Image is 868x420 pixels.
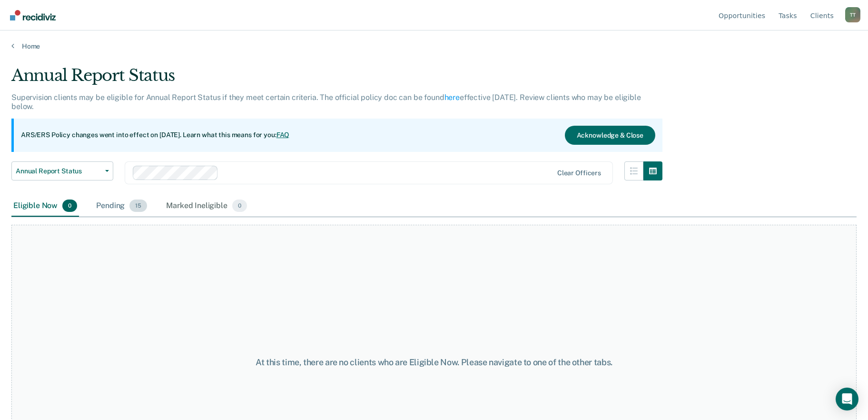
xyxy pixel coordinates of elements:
[565,126,655,145] button: Acknowledge & Close
[11,42,857,50] a: Home
[16,167,101,175] span: Annual Report Status
[836,388,858,410] div: Open Intercom Messenger
[11,161,113,180] button: Annual Report Status
[11,93,641,111] p: Supervision clients may be eligible for Annual Report Status if they meet certain criteria. The o...
[223,357,645,368] div: At this time, there are no clients who are Eligible Now. Please navigate to one of the other tabs.
[276,131,290,139] a: FAQ
[129,200,147,212] span: 15
[21,130,289,140] p: ARS/ERS Policy changes went into effect on [DATE]. Learn what this means for you:
[94,196,149,217] div: Pending15
[444,93,460,102] a: here
[62,200,77,212] span: 0
[11,196,79,217] div: Eligible Now0
[845,7,860,22] button: Profile dropdown button
[10,10,56,20] img: Recidiviz
[11,66,662,93] div: Annual Report Status
[232,200,247,212] span: 0
[557,169,601,177] div: Clear officers
[845,7,860,22] div: T T
[164,196,249,217] div: Marked Ineligible0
